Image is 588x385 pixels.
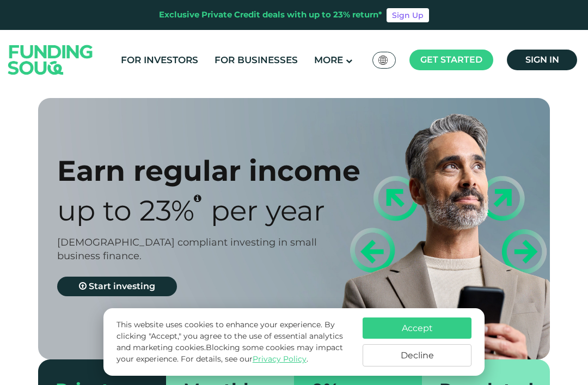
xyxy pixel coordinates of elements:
[89,281,155,291] span: Start investing
[525,54,559,65] span: Sign in
[507,50,577,70] a: Sign in
[253,354,307,364] a: Privacy Policy
[194,194,201,203] i: 23% IRR (expected) ~ 15% Net yield (expected)
[363,317,471,339] button: Accept
[211,193,325,228] span: Per Year
[117,343,343,364] span: Blocking some cookies may impact your experience.
[363,344,471,366] button: Decline
[420,54,482,65] span: Get started
[117,319,352,365] p: This website uses cookies to enhance your experience. By clicking "Accept," you agree to the use ...
[57,154,387,188] div: Earn regular income
[57,193,194,228] span: Up to 23%
[118,51,201,69] a: For Investors
[181,354,308,364] span: For details, see our .
[57,277,177,296] a: Start investing
[314,54,343,65] span: More
[387,8,429,22] a: Sign Up
[378,56,388,65] img: SA Flag
[212,51,301,69] a: For Businesses
[57,236,317,262] span: [DEMOGRAPHIC_DATA] compliant investing in small business finance.
[159,9,382,21] div: Exclusive Private Credit deals with up to 23% return*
